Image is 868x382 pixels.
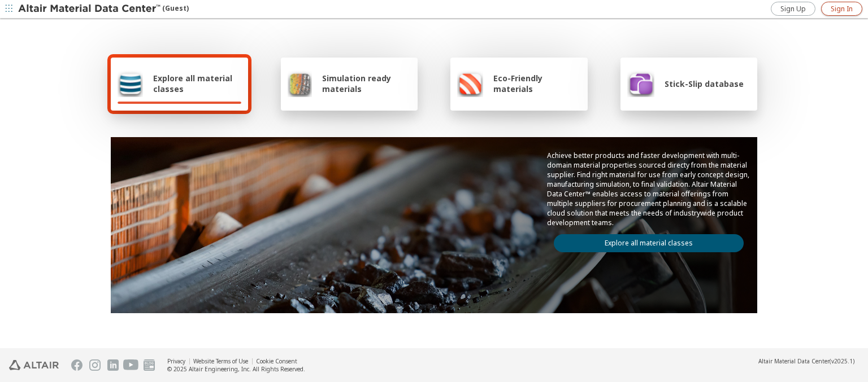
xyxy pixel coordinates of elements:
img: Stick-Slip database [627,70,654,97]
a: Website Terms of Use [193,357,248,365]
div: (Guest) [18,3,189,15]
a: Explore all material classes [554,234,744,252]
span: Altair Material Data Center [758,357,830,365]
span: Simulation ready materials [322,73,411,94]
a: Sign In [821,2,862,16]
img: Simulation ready materials [288,70,312,97]
span: Explore all material classes [153,73,241,94]
div: © 2025 Altair Engineering, Inc. All Rights Reserved. [167,365,305,373]
img: Altair Material Data Center [18,3,162,15]
span: Sign Up [780,5,806,14]
img: Eco-Friendly materials [457,70,483,97]
p: Achieve better products and faster development with multi-domain material properties sourced dire... [547,151,750,227]
span: Eco-Friendly materials [493,73,580,94]
div: (v2025.1) [758,357,854,365]
img: Explore all material classes [118,70,143,97]
span: Sign In [831,5,853,14]
span: Stick-Slip database [665,78,744,89]
a: Cookie Consent [256,357,297,365]
img: Altair Engineering [9,360,59,370]
a: Privacy [167,357,185,365]
a: Sign Up [771,2,815,16]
